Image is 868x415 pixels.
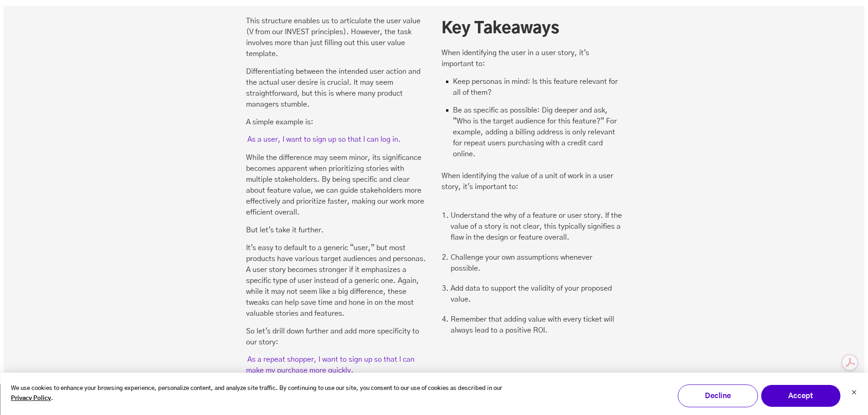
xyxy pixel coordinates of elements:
p: This structure enables us to articulate the user value (V from our INVEST principles). However, t... [246,15,426,59]
mark: As a user, I want to sign up so that I can log in. [246,134,402,144]
p: While the difference may seem minor, its significance becomes apparent when prioritizing stories ... [246,152,426,218]
a: Privacy Policy [11,394,51,404]
button: Decline [678,384,758,407]
button: Dismiss cookie banner [851,389,857,398]
p: Differentiating between the intended user action and the actual user desire is crucial. It may se... [246,66,426,110]
li: Keep personas in mind: Is this feature relevant for all of them? [442,76,622,105]
p: We use cookies to enhance your browsing experience, personalize content, and analyze site traffic... [11,384,510,405]
li: Understand the why of a feature or user story. If the value of a story is not clear, this typical... [451,210,622,243]
p: So let's drill down further and add more specificity to our story: [246,326,426,348]
p: It's easy to default to a generic “user,” but most products have various target audiences and per... [246,242,426,319]
li: Remember that adding value with every ticket will always lead to a positive ROI. [451,314,622,336]
p: But let's take it further. [246,225,426,236]
li: Add data to support the validity of your proposed value. [451,283,622,305]
p: A simple example is: [246,117,426,128]
button: Accept [760,384,841,407]
h2: Key Takeaways [442,19,622,39]
p: When identifying the value of a unit of work in a user story, it's important to: [442,170,622,192]
mark: As a repeat shopper, I want to sign up so that I can make my purchase more quickly. [246,354,415,375]
p: When identifying the user in a user story, it's important to: [442,47,622,69]
li: Be as specific as possible: Dig deeper and ask, “Who is the target audience for this feature?” Fo... [442,105,622,159]
li: Challenge your own assumptions whenever possible. [451,252,622,274]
